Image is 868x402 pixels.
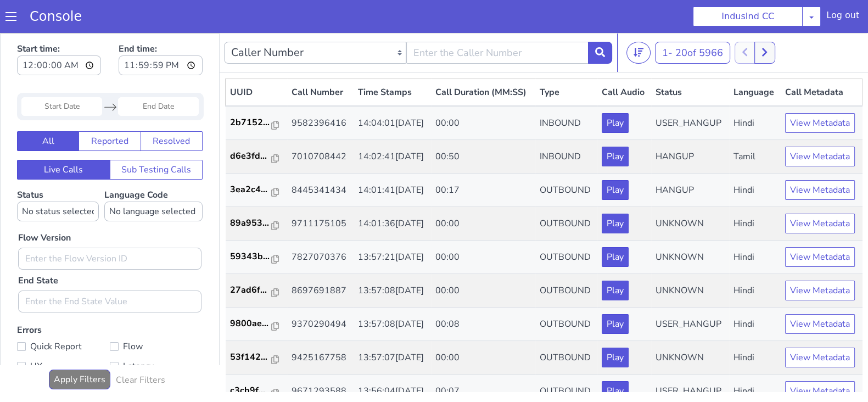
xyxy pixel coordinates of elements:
td: 9671293588 [287,342,354,375]
button: All [17,98,79,118]
td: INBOUND [535,73,598,107]
button: Resolved [141,98,203,118]
td: HANGUP [651,141,729,174]
td: OUTBOUND [535,174,598,208]
td: 00:00 [431,241,535,275]
td: 00:50 [431,107,535,141]
button: Play [602,315,629,334]
td: 14:02:41[DATE] [354,107,432,141]
td: UNKNOWN [651,208,729,241]
label: Status [17,156,99,188]
p: 27ad6f... [230,250,272,264]
th: Call Metadata [781,46,863,74]
button: Play [602,348,629,368]
input: End Date [118,64,199,83]
th: Call Duration (MM:SS) [431,46,535,74]
td: UNKNOWN [651,308,729,342]
td: OUTBOUND [535,275,598,308]
button: View Metadata [785,114,855,133]
th: Call Number [287,46,354,74]
button: View Metadata [785,147,855,167]
td: Hindi [729,275,781,308]
label: Latency [110,326,203,341]
a: 59343b... [230,217,283,230]
select: Status [17,169,99,188]
button: View Metadata [785,281,855,301]
button: IndusInd CC [693,7,803,26]
td: OUTBOUND [535,141,598,174]
select: Language Code [104,169,203,188]
p: 59343b... [230,217,272,230]
td: 9711175105 [287,174,354,208]
button: 1- 20of 5966 [655,9,730,31]
th: Time Stamps [354,46,432,74]
td: Hindi [729,73,781,107]
a: 3ea2c4... [230,150,283,163]
td: Hindi [729,241,781,275]
p: 9800ae... [230,284,272,297]
p: d6e3fd... [230,116,272,130]
p: 2b7152... [230,83,272,96]
button: Live Calls [17,127,110,147]
td: 00:00 [431,308,535,342]
td: Tamil [729,107,781,141]
h6: Clear Filters [116,342,165,353]
td: 00:00 [431,208,535,241]
button: Play [602,147,629,167]
th: Language [729,46,781,74]
td: OUTBOUND [535,208,598,241]
a: 89a953... [230,183,283,197]
th: Call Audio [597,46,651,74]
td: UNKNOWN [651,174,729,208]
button: View Metadata [785,214,855,234]
th: Status [651,46,729,74]
td: 13:57:08[DATE] [354,275,432,308]
p: 3ea2c4... [230,150,272,163]
button: View Metadata [785,181,855,200]
td: Hindi [729,141,781,174]
input: Start Date [21,64,102,83]
td: 14:01:36[DATE] [354,174,432,208]
td: 13:57:07[DATE] [354,308,432,342]
input: Start time: [17,23,101,42]
td: 9370290494 [287,275,354,308]
a: 27ad6f... [230,250,283,264]
p: c3cb9f... [230,351,272,364]
label: End time: [119,6,203,46]
td: HANGUP [651,107,729,141]
button: View Metadata [785,80,855,100]
td: 13:57:08[DATE] [354,241,432,275]
label: Start time: [17,6,101,46]
td: 14:04:01[DATE] [354,73,432,107]
div: Log out [826,9,859,26]
td: 13:56:04[DATE] [354,342,432,375]
p: 89a953... [230,183,272,197]
button: Play [602,181,629,200]
td: 00:00 [431,174,535,208]
button: View Metadata [785,348,855,368]
span: 20 of 5966 [675,13,723,26]
td: 13:57:21[DATE] [354,208,432,241]
td: OUTBOUND [535,308,598,342]
td: 9425167758 [287,308,354,342]
td: OUTBOUND [535,342,598,375]
input: Enter the Flow Version ID [18,215,201,237]
label: Quick Report [17,306,110,321]
td: 7010708442 [287,107,354,141]
th: UUID [226,46,287,74]
button: Play [602,80,629,100]
td: Hindi [729,308,781,342]
label: Flow Version [18,198,71,211]
td: 9582396416 [287,73,354,107]
td: UNKNOWN [651,241,729,275]
td: 8697691887 [287,241,354,275]
input: End time: [119,23,203,42]
td: USER_HANGUP [651,342,729,375]
button: Play [602,281,629,301]
td: 8445341434 [287,141,354,174]
button: View Metadata [785,248,855,267]
label: UX [17,326,110,341]
input: Enter the Caller Number [406,9,589,31]
td: USER_HANGUP [651,73,729,107]
button: View Metadata [785,315,855,334]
